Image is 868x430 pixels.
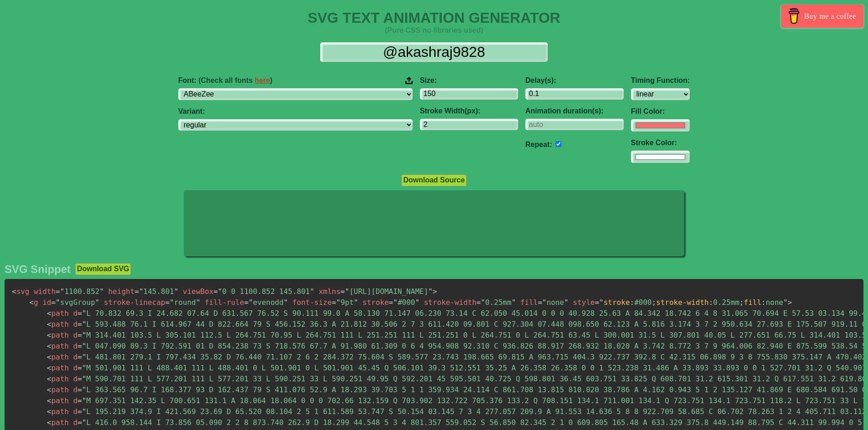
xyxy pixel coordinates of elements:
label: Size: [420,76,518,85]
span: < [47,309,51,318]
span: " [783,298,788,307]
span: path [47,374,69,383]
span: Buy me a coffee [804,8,856,24]
span: < [47,320,51,329]
span: " [218,287,222,296]
span: " [248,298,253,307]
span: < [47,353,51,361]
span: path [47,407,69,416]
span: : [630,298,635,307]
span: stroke [363,298,389,307]
span: = [389,298,394,307]
span: = [78,320,82,329]
span: < [47,374,51,383]
span: = [78,342,82,350]
span: " [283,298,288,307]
span: d [73,342,78,350]
span: =" [595,298,603,307]
span: " [542,298,547,307]
span: " [310,287,314,296]
span: fill [520,298,538,307]
span: viewBox [183,287,213,296]
span: stroke [604,298,630,307]
span: font-size [293,298,332,307]
span: = [244,298,249,307]
img: Upload your font [405,76,413,85]
label: Repeat: [525,141,552,148]
span: = [341,287,345,296]
span: = [165,298,170,307]
span: d [73,385,78,394]
span: : [709,298,713,307]
span: " [82,342,86,350]
span: 9pt [332,298,358,307]
span: " [481,298,485,307]
input: 2px [420,119,518,130]
span: d [73,418,78,427]
span: d [73,374,78,383]
span: = [78,364,82,372]
span: = [213,287,218,296]
span: path [47,320,69,329]
a: Buy me a coffee [781,5,863,28]
span: path [47,309,69,318]
span: " [82,331,86,339]
span: " [82,374,86,383]
span: stroke-width [656,298,709,307]
span: fill-rule [205,298,244,307]
span: < [30,298,34,307]
span: " [60,287,65,296]
span: d [73,407,78,416]
span: fill [744,298,762,307]
span: < [47,407,51,416]
span: d [73,353,78,361]
span: ; [739,298,744,307]
span: < [47,396,51,405]
input: 100 [420,88,518,100]
h2: SVG Snippet [5,263,71,276]
label: Stroke Color: [631,139,690,147]
span: #000 [389,298,419,307]
span: = [78,407,82,416]
span: " [196,298,201,307]
span: > [787,298,792,307]
span: d [73,331,78,339]
span: " [415,298,419,307]
span: d [73,309,78,318]
span: path [47,342,69,350]
label: Timing Function: [631,76,690,85]
span: < [47,418,51,427]
span: d [73,320,78,329]
span: " [82,407,86,416]
span: " [174,287,179,296]
span: path [47,364,69,372]
span: = [78,418,82,427]
span: = [78,385,82,394]
span: " [82,396,86,405]
span: Font: [178,76,273,85]
span: " [393,298,398,307]
span: = [476,298,481,307]
span: d [73,396,78,405]
span: < [47,385,51,394]
span: " [82,309,86,318]
span: path [47,418,69,427]
span: " [82,320,86,329]
span: > [433,287,437,296]
span: " [82,353,86,361]
span: " [82,418,86,427]
span: [URL][DOMAIN_NAME] [341,287,433,296]
span: = [78,331,82,339]
span: < [12,287,16,296]
span: " [139,287,143,296]
span: id [42,298,51,307]
span: #000 0.25mm none [604,298,783,307]
span: " [345,287,349,296]
input: Input Text Here [320,42,548,62]
span: evenodd [244,298,288,307]
a: here [255,76,270,84]
span: style [573,298,595,307]
label: Animation duration(s): [525,107,624,115]
span: g [30,298,38,307]
span: " [170,298,174,307]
